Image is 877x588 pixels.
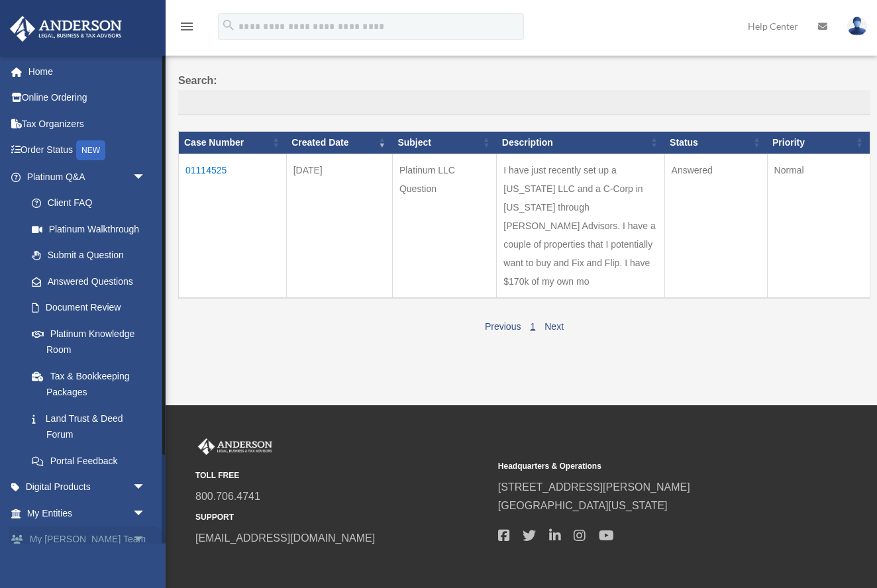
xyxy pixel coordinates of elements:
td: Answered [664,154,767,298]
a: Document Review [19,295,159,321]
a: Digital Productsarrow_drop_down [9,474,166,501]
a: Land Trust & Deed Forum [19,405,159,448]
span: arrow_drop_down [132,526,159,554]
a: Portal Feedback [19,448,159,474]
a: Previous [485,321,521,332]
a: [EMAIL_ADDRESS][DOMAIN_NAME] [195,532,375,544]
i: menu [179,19,195,34]
td: 01114525 [179,154,287,298]
a: Next [544,321,564,332]
img: Anderson Advisors Platinum Portal [195,438,275,456]
div: NEW [76,140,105,160]
a: Tax Organizers [9,111,166,137]
a: My Entitiesarrow_drop_down [9,500,166,526]
a: Platinum Knowledge Room [19,320,159,363]
a: Online Ordering [9,85,166,111]
th: Priority: activate to sort column ascending [767,131,870,154]
span: arrow_drop_down [132,474,159,501]
input: Search: [178,90,870,115]
a: Platinum Walkthrough [19,216,159,242]
a: Submit a Question [19,242,159,269]
label: Search: [178,72,870,115]
small: SUPPORT [195,511,489,524]
th: Case Number: activate to sort column ascending [179,131,287,154]
a: My [PERSON_NAME] Teamarrow_drop_down [9,526,166,553]
a: Answered Questions [19,268,152,295]
a: 800.706.4741 [195,491,260,502]
a: Home [9,58,166,85]
td: I have just recently set up a [US_STATE] LLC and a C-Corp in [US_STATE] through [PERSON_NAME] Adv... [497,154,664,298]
th: Description: activate to sort column ascending [497,131,664,154]
th: Subject: activate to sort column ascending [392,131,496,154]
th: Status: activate to sort column ascending [664,131,767,154]
a: [STREET_ADDRESS][PERSON_NAME] [498,481,690,493]
i: search [221,18,236,32]
a: [GEOGRAPHIC_DATA][US_STATE] [498,500,668,511]
th: Created Date: activate to sort column ascending [286,131,392,154]
a: menu [179,23,195,34]
td: Normal [767,154,870,298]
td: [DATE] [286,154,392,298]
span: arrow_drop_down [132,164,159,191]
span: arrow_drop_down [132,500,159,527]
td: Platinum LLC Question [392,154,496,298]
a: 1 [530,321,535,332]
a: Tax & Bookkeeping Packages [19,363,159,405]
small: Headquarters & Operations [498,460,792,473]
img: Anderson Advisors Platinum Portal [6,16,126,42]
small: TOLL FREE [195,469,489,483]
a: Platinum Q&Aarrow_drop_down [9,164,159,190]
img: User Pic [847,17,867,36]
a: Order StatusNEW [9,137,166,164]
a: Client FAQ [19,190,159,217]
